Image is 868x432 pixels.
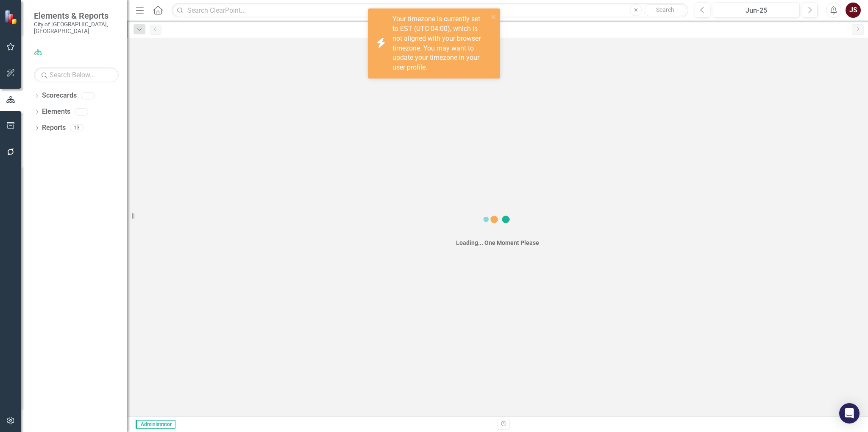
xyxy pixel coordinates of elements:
[34,67,119,82] input: Search Below...
[716,6,797,16] div: Jun-25
[136,420,175,429] span: Administrator
[392,14,488,73] div: Your timezone is currently set to EST (UTC-04:00), which is not aligned with your browser timezon...
[42,107,70,117] a: Elements
[42,123,66,133] a: Reports
[34,21,119,35] small: City of [GEOGRAPHIC_DATA], [GEOGRAPHIC_DATA]
[846,3,861,18] button: JS
[42,91,77,101] a: Scorecards
[491,12,497,22] button: close
[839,403,860,424] div: Open Intercom Messenger
[34,11,119,21] span: Elements & Reports
[644,4,686,16] button: Search
[713,3,800,18] button: Jun-25
[172,3,688,18] input: Search ClearPoint...
[4,9,19,24] img: ClearPoint Strategy
[656,6,674,13] span: Search
[70,124,83,132] div: 13
[456,238,539,247] div: Loading... One Moment Please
